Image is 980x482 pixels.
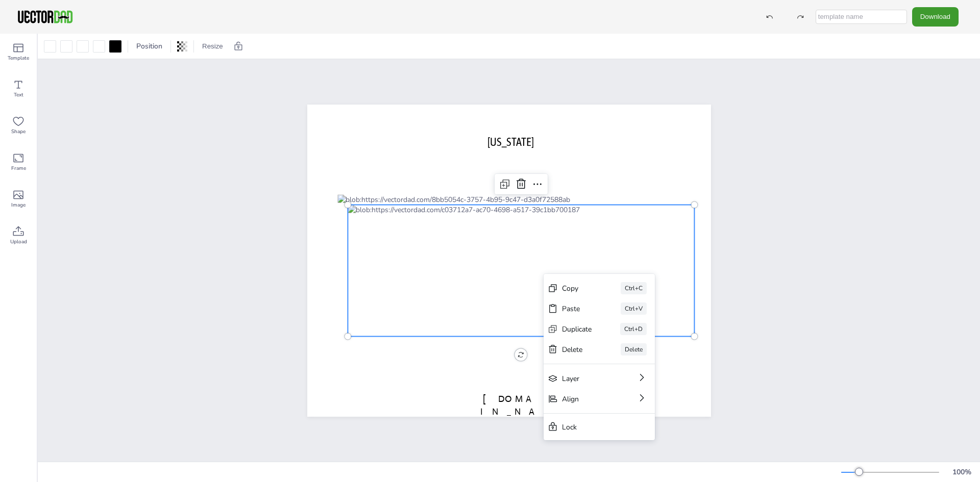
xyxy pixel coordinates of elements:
[562,345,592,354] div: Delete
[11,164,26,172] span: Frame
[562,374,608,384] div: Layer
[949,467,974,477] div: 100 %
[562,304,592,314] div: Paste
[912,7,959,26] button: Download
[620,323,647,335] div: Ctrl+D
[621,343,647,356] div: Delete
[11,201,26,209] span: Image
[621,282,647,294] div: Ctrl+C
[562,324,592,334] div: Duplicate
[198,38,227,55] button: Resize
[10,238,27,246] span: Upload
[816,10,907,24] input: template name
[480,393,537,429] span: [DOMAIN_NAME]
[134,41,164,51] span: Position
[11,128,26,136] span: Shape
[14,91,23,99] span: Text
[8,54,29,62] span: Template
[562,394,608,404] div: Align
[621,302,647,315] div: Ctrl+V
[487,135,534,148] span: [US_STATE]
[562,422,622,432] div: Lock
[562,284,592,293] div: Copy
[16,9,74,24] img: VectorDad-1.png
